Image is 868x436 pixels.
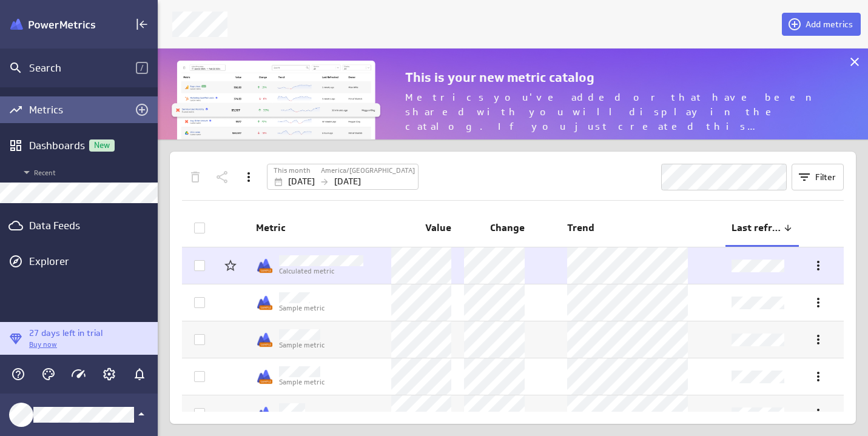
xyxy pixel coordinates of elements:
[808,329,829,350] div: More actions
[129,364,150,384] div: Notifications
[19,165,152,179] span: Recent
[334,175,361,188] p: [DATE]
[29,219,129,232] div: Data Feeds
[256,257,273,274] img: Klipfolio_Sample.png
[256,368,273,385] img: Klipfolio_Sample.png
[256,294,273,311] div: Sample metrics
[279,377,325,387] p: Sample metric
[267,164,419,190] div: Sep 01 2025 to Sep 30 2025 America/Toronto (GMT-4:00)
[279,266,363,277] p: Calculated metric
[256,294,273,311] img: Klipfolio_Sample.png
[29,61,136,75] div: Search
[72,367,86,381] svg: Usage
[288,175,315,188] p: [DATE]
[89,141,115,149] span: New
[405,70,829,86] p: This is your new metric catalog
[732,221,783,234] span: Last refreshed
[321,166,415,176] label: America/[GEOGRAPHIC_DATA]
[185,167,206,187] div: Delete
[29,255,155,268] div: Explorer
[136,62,148,74] span: /
[38,364,59,384] div: Themes
[29,340,103,350] p: Buy now
[256,331,273,348] img: Klipfolio_Sample.png
[279,340,325,350] p: Sample metric
[783,223,793,233] div: Reverse sort direction
[405,90,829,134] p: Metrics you've added or that have been shared with you will display in the catalog. If you just c...
[267,164,419,190] div: This monthAmerica/[GEOGRAPHIC_DATA][DATE][DATE]
[132,99,152,120] div: Add metrics
[8,364,29,384] div: Help & PowerMetrics Assistant
[490,221,525,234] span: Change
[808,366,829,387] div: More actions
[170,61,382,155] img: metric-library-banner.png
[792,164,844,190] button: Filter
[274,166,311,176] label: This month
[808,255,829,276] div: More actions
[29,103,129,116] div: Metrics
[256,257,273,274] div: Sample metrics
[808,292,829,313] div: More actions
[132,14,152,35] div: Collapse
[256,331,273,348] div: Sample metrics
[567,221,594,234] span: Trend
[99,364,119,384] div: Account and settings
[256,405,273,422] img: Klipfolio_Sample.png
[279,303,325,314] p: Sample metric
[256,368,273,385] div: Sample metrics
[256,405,273,422] div: Sample metrics
[808,403,829,424] div: More actions
[238,167,259,187] div: More actions
[29,327,103,340] p: 27 days left in trial
[41,367,56,381] svg: Themes
[10,19,95,30] img: Klipfolio PowerMetrics Banner
[256,221,378,234] span: Metric
[806,19,853,30] span: Add metrics
[782,13,861,36] button: Add metrics
[102,367,116,381] svg: Account and settings
[815,172,836,183] span: Filter
[212,167,232,187] div: Share
[425,221,451,234] span: Value
[29,139,129,152] div: Dashboards
[220,255,241,276] div: Add to Starred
